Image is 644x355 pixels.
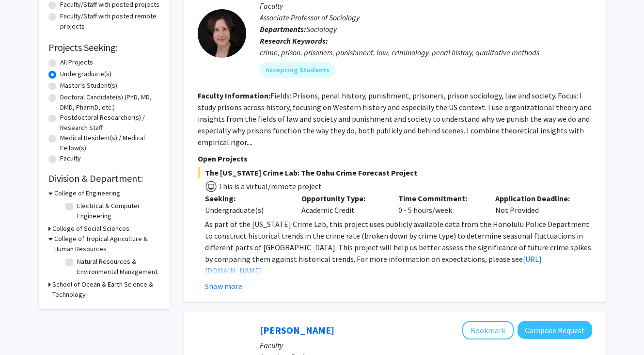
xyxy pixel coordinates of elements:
h3: College of Social Sciences [52,224,129,234]
h3: College of Engineering [54,188,120,198]
iframe: Chat [7,311,41,348]
a: [PERSON_NAME] [260,324,334,336]
span: This is a virtual/remote project [217,181,322,191]
div: crime, prison, prisoners, punishment, law, criminology, penal history, qualitative methods [260,47,592,58]
label: Faculty/Staff with posted remote projects [60,11,160,32]
b: Faculty Information: [198,91,270,100]
span: Sociology [306,24,337,34]
p: Time Commitment: [398,193,481,204]
div: Undergraduate(s) [205,204,287,216]
h2: Projects Seeking: [48,42,160,53]
button: Show more [205,280,242,292]
label: Medical Resident(s) / Medical Fellow(s) [60,133,160,153]
h3: School of Ocean & Earth Science & Technology [52,279,160,300]
label: Doctoral Candidate(s) (PhD, MD, DMD, PharmD, etc.) [60,92,160,113]
span: As part of the [US_STATE] Crime Lab, this project uses publicly available data from the Honolulu ... [205,219,591,264]
b: Research Keywords: [260,36,328,46]
button: Compose Request to Christina Karamperidou [518,321,592,339]
button: Add Christina Karamperidou to Bookmarks [462,321,514,339]
p: Application Deadline: [495,193,578,204]
fg-read-more: Fields: Prisons, penal history, punishment, prisoners, prison sociology, law and society. Focus: ... [198,91,592,147]
span: The [US_STATE] Crime Lab: The Oahu Crime Forecast Project [198,167,592,178]
label: Undergraduate(s) [60,69,111,79]
label: Postdoctoral Researcher(s) / Research Staff [60,113,160,133]
label: Natural Resources & Environmental Management [77,257,157,277]
div: 0 - 5 hours/week [391,193,488,216]
p: Seeking: [205,193,287,204]
label: Electrical & Computer Engineering [77,201,157,221]
label: Master's Student(s) [60,81,117,91]
a: [URL][DOMAIN_NAME] [205,254,542,275]
p: Associate Professor of Sociology [260,12,592,23]
b: Departments: [260,24,306,34]
label: Faculty [60,153,81,163]
h3: College of Tropical Agriculture & Human Resources [54,234,160,254]
label: All Projects [60,57,93,67]
p: Faculty [260,339,592,351]
div: Not Provided [488,193,585,216]
p: Opportunity Type: [301,193,384,204]
div: Academic Credit [294,193,391,216]
p: Open Projects [198,153,592,164]
p: . [205,218,592,276]
mat-chip: Accepting Students [260,62,335,78]
h2: Division & Department: [48,173,160,184]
